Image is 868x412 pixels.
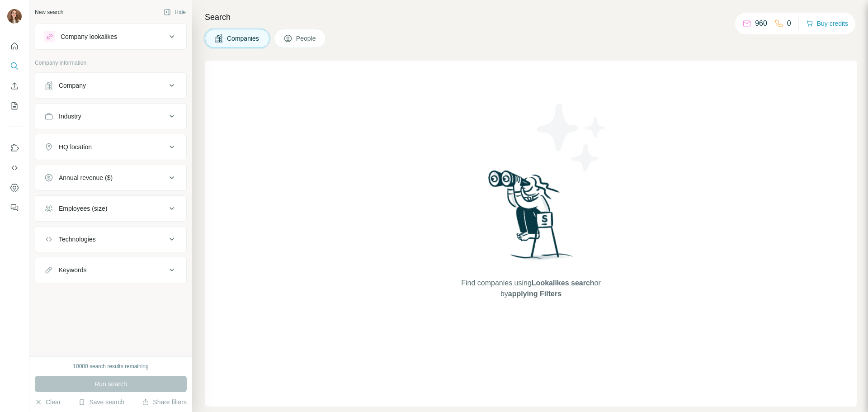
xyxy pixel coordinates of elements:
[59,173,113,182] div: Annual revenue ($)
[35,398,61,407] button: Clear
[35,259,186,281] button: Keywords
[7,9,22,24] img: Avatar
[227,34,260,43] span: Companies
[806,17,848,30] button: Buy credits
[531,97,613,178] img: Surfe Illustration - Stars
[35,136,186,158] button: HQ location
[7,160,22,176] button: Use Surfe API
[142,398,187,407] button: Share filters
[59,112,81,121] div: Industry
[205,11,857,24] h4: Search
[787,18,791,29] p: 0
[458,278,603,299] span: Find companies using or by
[78,398,124,407] button: Save search
[35,167,186,189] button: Annual revenue ($)
[59,204,107,213] div: Employees (size)
[35,26,186,47] button: Company lookalikes
[296,34,317,43] span: People
[7,98,22,114] button: My lists
[484,168,578,269] img: Surfe Illustration - Woman searching with binoculars
[35,8,63,16] div: New search
[59,142,92,152] div: HQ location
[7,78,22,94] button: Enrich CSV
[73,362,148,370] div: 10000 search results remaining
[35,228,186,250] button: Technologies
[157,5,192,19] button: Hide
[35,198,186,219] button: Employees (size)
[7,58,22,74] button: Search
[35,59,187,67] p: Company information
[532,279,594,287] span: Lookalikes search
[59,81,86,90] div: Company
[755,18,767,29] p: 960
[7,140,22,156] button: Use Surfe on LinkedIn
[7,38,22,54] button: Quick start
[59,265,86,275] div: Keywords
[7,199,22,216] button: Feedback
[35,75,186,96] button: Company
[508,290,561,298] span: applying Filters
[59,235,96,244] div: Technologies
[7,180,22,196] button: Dashboard
[61,32,117,41] div: Company lookalikes
[35,105,186,127] button: Industry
